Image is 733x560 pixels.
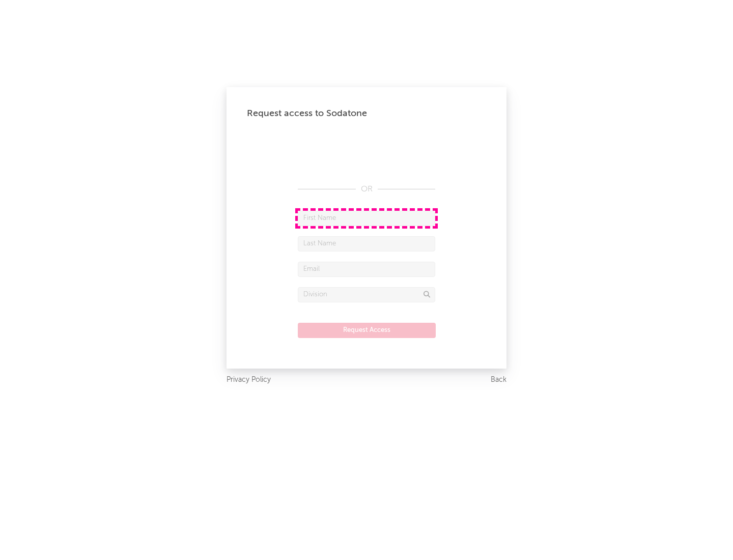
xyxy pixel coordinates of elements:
[298,287,435,302] input: Division
[247,107,486,120] div: Request access to Sodatone
[298,262,435,277] input: Email
[298,211,435,226] input: First Name
[227,374,271,386] a: Privacy Policy
[491,374,506,386] a: Back
[298,236,435,251] input: Last Name
[298,183,435,195] div: OR
[298,323,436,338] button: Request Access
